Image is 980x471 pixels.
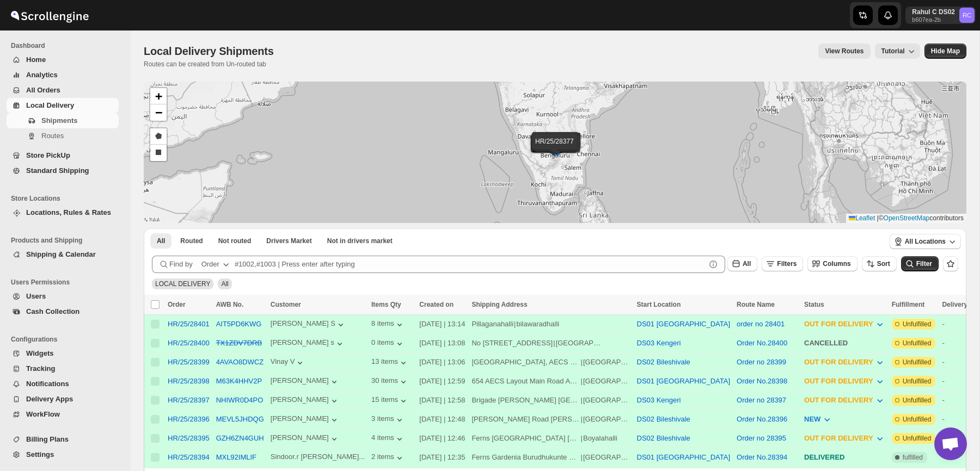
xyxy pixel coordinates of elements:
[216,320,262,328] button: AIT5PD6KWG
[371,376,409,387] button: 30 items
[26,86,60,94] span: All Orders
[371,453,405,463] div: 2 items
[471,376,630,387] div: |
[556,338,603,349] div: [GEOGRAPHIC_DATA]
[371,414,405,425] button: 3 items
[547,142,563,154] img: Marker
[235,256,706,273] input: #1002,#1003 | Press enter after typing
[271,319,346,330] button: [PERSON_NAME] S
[583,452,630,463] div: [GEOGRAPHIC_DATA]
[743,260,751,268] span: All
[903,377,932,386] span: Unfulfilled
[155,106,162,119] span: −
[419,301,454,308] span: Created on
[737,453,787,461] button: Order No.28394
[26,101,74,109] span: Local Delivery
[892,301,925,308] span: Fulfillment
[216,415,264,423] button: MEVL5JHDQG
[963,12,971,18] text: RC
[583,357,630,368] div: [GEOGRAPHIC_DATA]
[221,280,228,288] span: All
[26,307,79,315] span: Cash Collection
[371,301,401,308] span: Items Qty
[516,319,559,330] div: bilawaradhalli
[7,346,119,361] button: Widgets
[41,132,64,140] span: Routes
[884,214,930,222] a: OpenStreetMap
[26,349,53,357] span: Widgets
[201,259,219,270] div: Order
[804,396,873,404] span: OUT FOR DELIVERY
[877,214,879,222] span: |
[371,395,409,406] div: 15 items
[471,395,630,406] div: |
[11,194,123,203] span: Store Locations
[7,376,119,392] button: Notifications
[321,233,399,249] button: Un-claimable
[547,141,563,153] img: Marker
[798,315,892,333] button: OUT FOR DELIVERY
[903,358,932,367] span: Unfulfilled
[7,205,119,220] button: Locations, Rules & Rates
[777,260,797,268] span: Filters
[7,447,119,462] button: Settings
[737,358,786,366] button: Order no 28399
[471,414,580,425] div: [PERSON_NAME] Road [PERSON_NAME][GEOGRAPHIC_DATA]
[271,338,345,349] div: [PERSON_NAME] s
[471,452,630,463] div: |
[823,260,850,268] span: Columns
[271,376,340,387] div: [PERSON_NAME]
[168,453,210,461] button: HR/25/28394
[637,415,690,423] button: DS02 Bileshivale
[150,88,167,104] a: Zoom in
[271,433,340,444] button: [PERSON_NAME]
[798,411,839,428] button: NEW
[271,414,340,425] button: [PERSON_NAME]
[637,377,730,385] button: DS01 [GEOGRAPHIC_DATA]
[371,433,405,444] button: 4 items
[168,434,210,442] button: HR/25/28395
[168,320,210,328] button: HR/25/28401
[737,377,787,385] button: Order No.28398
[371,338,405,349] div: 0 items
[150,145,167,161] a: Draw a rectangle
[216,396,264,404] button: NHIWR0D4PO
[875,44,920,59] button: Tutorial
[931,47,960,55] span: Hide Map
[168,396,210,404] button: HR/25/28397
[26,395,73,403] span: Delivery Apps
[212,233,258,249] button: Unrouted
[271,357,306,368] div: Vinay V
[471,338,553,349] div: No [STREET_ADDRESS]
[26,71,58,79] span: Analytics
[637,320,730,328] button: DS01 [GEOGRAPHIC_DATA]
[912,16,955,23] p: b607ea-2b
[419,395,465,406] div: [DATE] | 12:58
[471,414,630,425] div: |
[798,392,892,409] button: OUT FOR DELIVERY
[216,434,264,442] button: GZH6ZN4GUH
[157,237,165,245] span: All
[637,434,690,442] button: DS02 Bileshivale
[168,415,210,423] div: HR/25/28396
[804,452,885,463] div: DELIVERED
[471,452,580,463] div: Ferns Gardenia Burudhukunte Road
[471,395,580,406] div: Brigade [PERSON_NAME] [GEOGRAPHIC_DATA]
[637,396,681,404] button: DS03 Kengeri
[371,357,409,368] div: 13 items
[546,145,562,157] img: Marker
[737,339,787,347] button: Order No.28400
[924,44,966,59] button: Map action label
[419,319,465,330] div: [DATE] | 13:14
[737,434,786,442] button: Order no 28395
[168,358,210,366] button: HR/25/28399
[547,141,563,153] img: Marker
[371,319,405,330] button: 8 items
[26,208,111,216] span: Locations, Rules & Rates
[905,237,946,246] span: All Locations
[7,113,119,128] button: Shipments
